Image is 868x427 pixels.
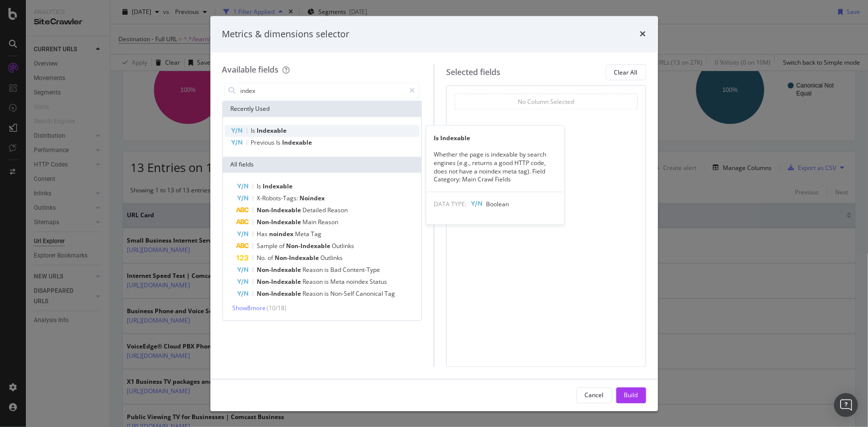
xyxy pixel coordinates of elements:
span: Status [370,278,387,286]
span: Indexable [257,127,287,135]
span: No. [257,254,268,262]
span: Reason [303,290,325,298]
span: Canonical [356,290,385,298]
div: All fields [223,157,422,173]
span: Main [303,218,318,227]
span: of [280,242,287,251]
span: Non-Indexable [275,254,321,262]
span: Reason [303,266,325,274]
span: Reason [318,218,339,227]
span: Non-Indexable [257,290,303,298]
div: No Column Selected [518,97,574,106]
span: is [325,278,331,286]
span: Non-Self [331,290,356,298]
span: Detailed [303,206,328,215]
span: is [325,266,331,274]
span: Meta [331,278,347,286]
span: Non-Indexable [257,218,303,227]
div: Cancel [585,391,604,399]
span: Outlinks [332,242,355,251]
span: of [268,254,275,262]
span: Is [257,182,263,191]
div: Selected fields [446,67,500,78]
span: Previous [251,139,277,147]
span: Bad [331,266,343,274]
span: Has [257,230,270,239]
span: ( 10 / 18 ) [267,304,287,313]
span: noindex [347,278,370,286]
span: Outlinks [321,254,343,262]
span: X-Robots-Tags: [257,194,300,203]
span: Is [251,127,257,135]
span: Meta [295,230,311,239]
span: Noindex [300,194,325,203]
div: Recently Used [223,101,422,117]
span: DATA TYPE: [434,200,467,209]
span: Tag [385,290,395,298]
span: Reason [328,206,348,215]
button: Build [616,387,646,403]
span: Content-Type [343,266,381,274]
div: Build [624,391,638,399]
div: Whether the page is indexable by search engines (e.g., returns a good HTTP code, does not have a ... [426,150,564,184]
span: is [325,290,331,298]
span: Indexable [283,139,312,147]
span: Non-Indexable [257,278,303,286]
span: Tag [311,230,322,239]
span: noindex [270,230,295,239]
div: Metrics & dimensions selector [222,28,350,41]
input: Search by field name [240,84,405,98]
div: Open Intercom Messenger [834,393,858,417]
button: Clear All [606,65,646,81]
div: modal [210,16,658,411]
span: Sample [257,242,280,251]
span: Indexable [263,182,293,191]
span: Non-Indexable [257,266,303,274]
div: Clear All [614,68,638,77]
span: Boolean [486,200,509,209]
span: Is [277,139,283,147]
span: Reason [303,278,325,286]
span: Non-Indexable [287,242,332,251]
div: Available fields [222,65,279,76]
button: Cancel [577,387,612,403]
div: times [640,28,646,41]
div: Is Indexable [426,133,564,142]
span: Show 8 more [233,304,266,313]
span: Non-Indexable [257,206,303,215]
